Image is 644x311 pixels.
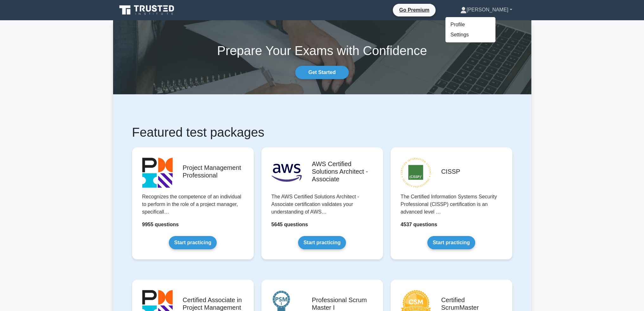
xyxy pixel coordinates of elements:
a: Start practicing [427,236,475,249]
ul: [PERSON_NAME] [445,17,496,43]
h1: Prepare Your Exams with Confidence [113,43,531,58]
h1: Featured test packages [132,125,512,140]
a: Profile [445,20,495,30]
a: Get Started [295,66,348,79]
a: Go Premium [395,6,433,14]
a: Settings [445,30,495,40]
a: Start practicing [298,236,346,249]
a: [PERSON_NAME] [445,3,527,16]
a: Start practicing [169,236,217,249]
